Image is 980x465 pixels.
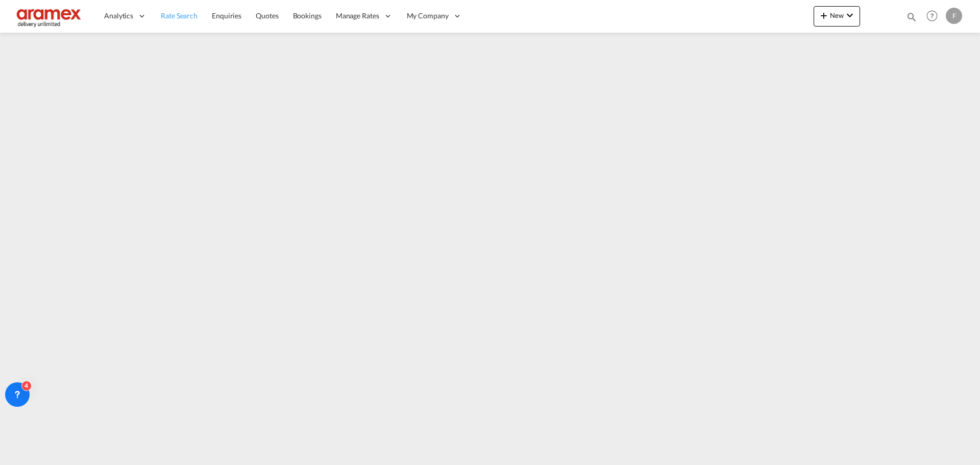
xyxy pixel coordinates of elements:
[906,11,917,27] div: icon-magnify
[293,11,322,20] span: Bookings
[256,11,278,20] span: Quotes
[946,8,962,24] div: F
[15,5,84,28] img: dca169e0c7e311edbe1137055cab269e.png
[923,7,946,26] div: Help
[814,6,860,27] button: icon-plus 400-fgNewicon-chevron-down
[906,11,917,22] md-icon: icon-magnify
[923,7,941,25] span: Help
[104,11,133,21] span: Analytics
[161,11,198,20] span: Rate Search
[212,11,241,20] span: Enquiries
[818,11,856,19] span: New
[844,9,856,21] md-icon: icon-chevron-down
[818,9,830,21] md-icon: icon-plus 400-fg
[407,11,449,21] span: My Company
[336,11,379,21] span: Manage Rates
